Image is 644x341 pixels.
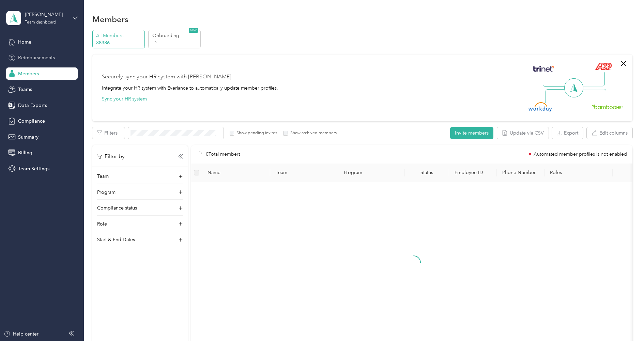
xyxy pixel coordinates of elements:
[97,236,135,243] p: Start & End Dates
[18,134,39,141] span: Summary
[102,84,278,92] div: Integrate your HR system with Everlance to automatically update member profiles.
[102,73,231,81] div: Securely sync your HR system with [PERSON_NAME]
[152,32,199,39] p: Onboarding
[97,204,137,212] p: Compliance status
[587,127,632,139] button: Edit columns
[18,86,32,93] span: Teams
[545,164,613,182] th: Roles
[4,330,39,338] button: Help center
[497,164,545,182] th: Phone Number
[18,54,55,61] span: Reimbursements
[449,164,497,182] th: Employee ID
[189,28,198,33] span: NEW
[581,72,605,87] img: Line Right Up
[338,164,405,182] th: Program
[497,127,549,139] button: Update via CSV
[18,102,47,109] span: Data Exports
[97,189,116,196] p: Program
[25,20,56,25] div: Team dashboard
[102,95,147,103] button: Sync your HR system
[96,39,142,46] p: 38386
[450,127,493,139] button: Invite members
[97,220,107,228] p: Role
[92,127,125,139] button: Filters
[96,32,142,39] p: All Members
[288,130,337,136] label: Show archived members
[25,11,67,18] div: [PERSON_NAME]
[270,164,338,182] th: Team
[206,151,241,158] p: 0 Total members
[92,16,128,23] h1: Members
[595,62,612,70] img: ADP
[582,89,606,104] img: Line Right Down
[18,38,31,46] span: Home
[18,118,45,125] span: Compliance
[202,164,270,182] th: Name
[18,149,32,156] span: Billing
[234,130,277,136] label: Show pending invites
[97,173,109,180] p: Team
[18,70,39,77] span: Members
[552,127,583,139] button: Export
[405,164,449,182] th: Status
[592,104,623,109] img: BambooHR
[18,165,49,172] span: Team Settings
[545,89,569,103] img: Line Left Down
[208,170,265,175] span: Name
[543,72,567,87] img: Line Left Up
[528,102,552,112] img: Workday
[606,303,644,341] iframe: Everlance-gr Chat Button Frame
[532,64,555,74] img: Trinet
[97,152,125,161] p: Filter by
[534,152,627,157] span: Automated member profiles is not enabled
